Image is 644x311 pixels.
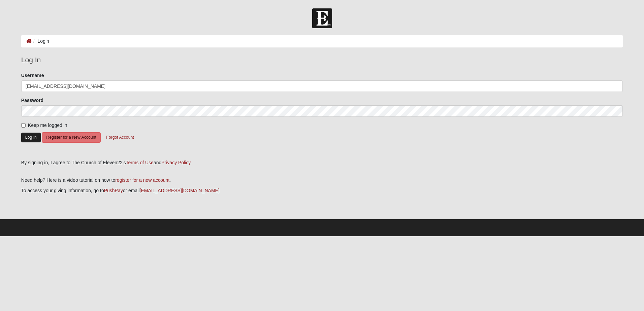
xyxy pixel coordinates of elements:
img: Church of Eleven22 Logo [312,8,332,28]
input: Keep me logged in [21,123,26,128]
button: Register for a New Account [42,132,100,143]
a: Privacy Policy [161,160,190,165]
a: Terms of Use [126,160,153,165]
div: By signing in, I agree to The Church of Eleven22's and . [21,159,623,166]
a: PushPay [104,188,123,193]
label: Password [21,97,43,104]
p: To access your giving information, go to or email [21,187,623,194]
a: [EMAIL_ADDRESS][DOMAIN_NAME] [140,188,220,193]
label: Username [21,72,44,79]
legend: Log In [21,55,623,65]
button: Log In [21,133,41,142]
a: register for a new account [115,177,169,183]
span: Keep me logged in [28,123,67,128]
button: Forgot Account [102,132,138,143]
p: Need help? Here is a video tutorial on how to . [21,177,623,184]
li: Login [32,38,49,45]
